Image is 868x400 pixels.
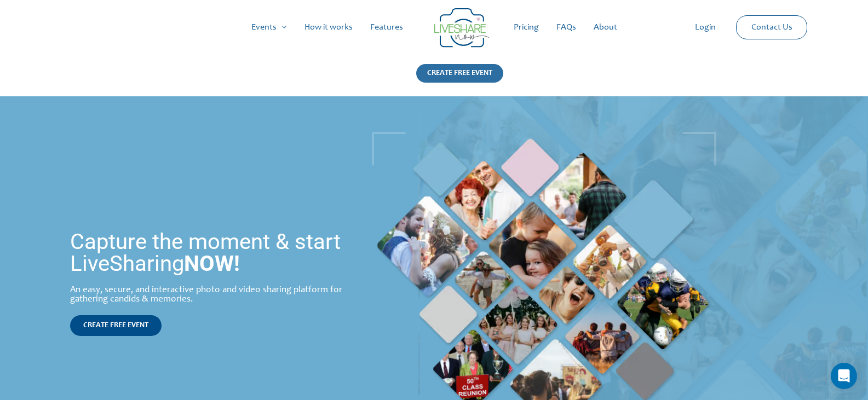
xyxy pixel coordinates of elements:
[296,10,361,45] a: How it works
[416,64,503,83] div: CREATE FREE EVENT
[19,10,849,45] nav: Site Navigation
[83,322,148,329] span: CREATE FREE EVENT
[548,10,585,45] a: FAQs
[416,64,503,96] a: CREATE FREE EVENT
[70,286,346,304] div: An easy, secure, and interactive photo and video sharing platform for gathering candids & memories.
[361,10,412,45] a: Features
[70,315,162,336] a: CREATE FREE EVENT
[743,16,801,39] a: Contact Us
[831,363,857,389] div: Open Intercom Messenger
[686,10,725,45] a: Login
[184,251,240,276] strong: NOW!
[70,231,346,275] h1: Capture the moment & start LiveSharing
[585,10,626,45] a: About
[505,10,548,45] a: Pricing
[243,10,296,45] a: Events
[434,8,489,48] img: LiveShare logo - Capture & Share Event Memories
